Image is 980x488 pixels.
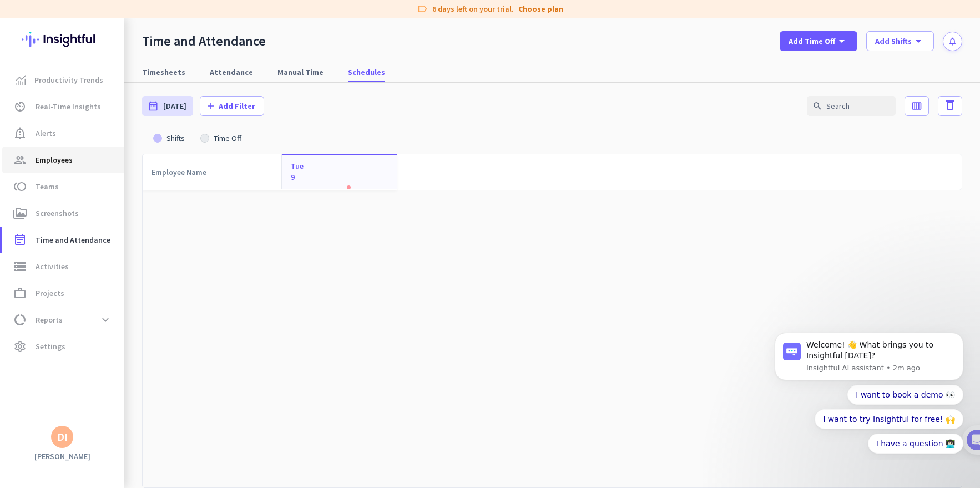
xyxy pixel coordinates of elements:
span: Schedules [348,67,385,78]
span: Time and Attendance [36,233,110,246]
button: Add Time Offarrow_drop_down [780,31,857,51]
span: [DATE] [163,100,186,112]
span: Settings [36,340,65,353]
i: av_timer [13,100,27,113]
img: Insightful logo [22,18,103,61]
i: notification_important [13,127,27,140]
a: work_outlineProjects [2,280,124,306]
span: Timesheets [142,67,185,78]
a: settingsSettings [2,333,124,360]
div: DI [57,431,68,442]
a: groupEmployees [2,147,124,173]
i: date_range [148,100,159,112]
i: settings [13,340,27,353]
i: arrow_drop_down [912,34,925,48]
button: Add Shiftsarrow_drop_down [866,31,934,51]
button: calendar_view_week [905,96,929,116]
span: Add Time Off [789,36,835,47]
img: menu-item [16,75,26,85]
span: Alerts [36,127,56,140]
a: data_usageReportsexpand_more [2,306,124,333]
i: label [417,3,428,14]
i: delete [943,98,957,112]
div: 9 [291,172,304,183]
div: Time Off [209,134,246,142]
a: perm_mediaScreenshots [2,200,124,227]
i: notifications [948,37,957,46]
a: tollTeams [2,173,124,200]
div: Shifts [162,134,189,142]
i: storage [13,260,27,273]
button: addAdd Filter [200,96,264,116]
span: Activities [36,260,69,273]
a: menu-itemProductivity Trends [2,67,124,93]
a: notification_importantAlerts [2,120,124,147]
i: group [13,153,27,167]
button: delete [938,96,962,116]
span: Manual Time [277,67,324,78]
span: Employees [36,153,73,167]
i: add [205,100,216,112]
i: data_usage [13,313,27,326]
i: toll [13,180,27,193]
a: storageActivities [2,253,124,280]
a: Choose plan [518,3,563,14]
a: event_noteTime and Attendance [2,227,124,253]
i: perm_media [13,207,27,220]
span: Teams [36,180,59,193]
span: Add Shifts [875,36,912,47]
input: Search [807,96,896,116]
button: notifications [943,32,962,51]
iframe: Intercom notifications message [758,323,980,460]
i: event_note [13,233,27,246]
span: Reports [36,313,63,326]
span: Screenshots [36,207,79,220]
a: av_timerReal-Time Insights [2,93,124,120]
span: Projects [36,286,64,300]
span: Productivity Trends [34,73,103,87]
div: Tue [291,160,304,172]
i: arrow_drop_down [835,34,848,48]
i: calendar_view_week [911,100,922,112]
span: Attendance [210,67,253,78]
button: expand_more [95,310,115,330]
div: Time and Attendance [142,33,266,49]
span: Add Filter [219,100,255,112]
span: Real-Time Insights [36,100,101,113]
i: work_outline [13,286,27,300]
div: Employee Name [151,164,220,180]
i: search [812,101,822,111]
